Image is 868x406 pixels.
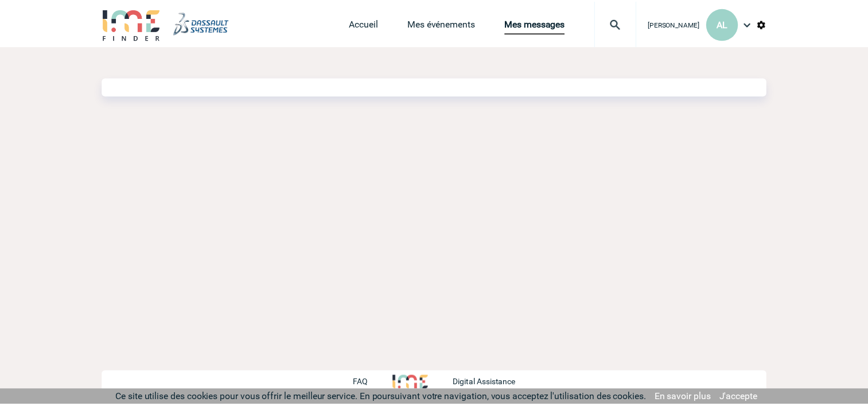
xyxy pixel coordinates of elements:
a: Mes événements [411,17,480,33]
p: Digital Assistance [457,379,520,388]
a: Accueil [352,17,382,33]
a: En savoir plus [661,393,718,404]
span: Ce site utilise des cookies pour vous offrir le meilleur service. En poursuivant votre navigation... [116,393,652,404]
span: AL [724,18,735,29]
a: FAQ [356,377,396,388]
a: J'accepte [726,393,765,404]
img: http://www.idealmeetingsevents.fr/ [396,377,432,391]
p: FAQ [356,379,371,388]
img: IME-Finder [103,7,162,40]
a: Mes messages [509,17,570,33]
span: [PERSON_NAME] [654,19,706,28]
